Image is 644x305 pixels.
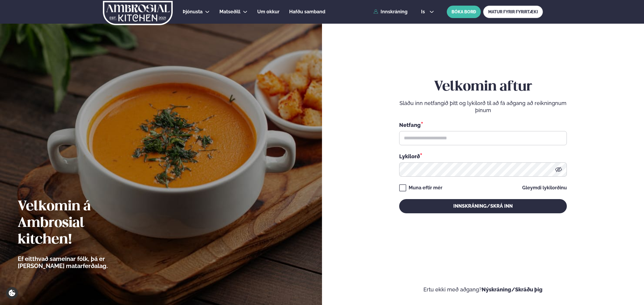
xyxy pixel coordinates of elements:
h2: Velkomin á Ambrosial kitchen! [18,199,140,248]
button: BÓKA BORÐ [447,6,481,18]
p: Ertu ekki með aðgang? [340,286,626,293]
img: logo [103,1,173,25]
a: Um okkur [257,8,279,15]
span: Um okkur [257,9,279,14]
span: Hafðu samband [289,9,325,14]
div: Lykilorð [399,152,567,160]
a: Innskráning [373,9,407,14]
a: Matseðill [219,8,240,15]
a: Hafðu samband [289,8,325,15]
a: MATUR FYRIR FYRIRTÆKI [483,6,543,18]
button: Innskráning/Skrá inn [399,199,567,213]
button: is [416,9,438,14]
span: Matseðill [219,9,240,14]
span: Þjónusta [183,9,203,14]
span: is [421,9,427,14]
p: Ef eitthvað sameinar fólk, þá er [PERSON_NAME] matarferðalag. [18,255,140,270]
a: Nýskráning/Skráðu þig [482,286,543,293]
a: Gleymdi lykilorðinu [522,185,567,190]
a: Cookie settings [6,287,18,299]
h2: Velkomin aftur [399,79,567,95]
div: Netfang [399,121,567,129]
a: Þjónusta [183,8,203,15]
p: Sláðu inn netfangið þitt og lykilorð til að fá aðgang að reikningnum þínum [399,100,567,114]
